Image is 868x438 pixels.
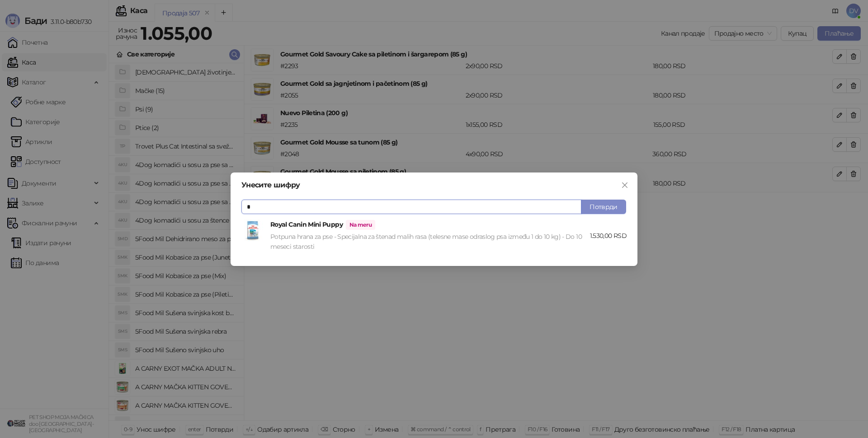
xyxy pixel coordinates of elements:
h4: Royal Canin Mini Puppy [270,219,590,230]
img: Royal Canin Mini Puppy [241,219,263,241]
div: Potpuna hrana za pse - Specijalna za štenad malih rasa (telesne mase odraslog psa između 1 do 10 ... [270,232,590,252]
span: Close [618,182,632,189]
span: close [621,182,628,189]
button: Потврди [581,200,626,214]
button: Close [618,178,632,192]
span: Na meru [346,220,376,230]
div: Унесите шифру [241,182,627,189]
div: 1.530,00 RSD [590,230,627,240]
